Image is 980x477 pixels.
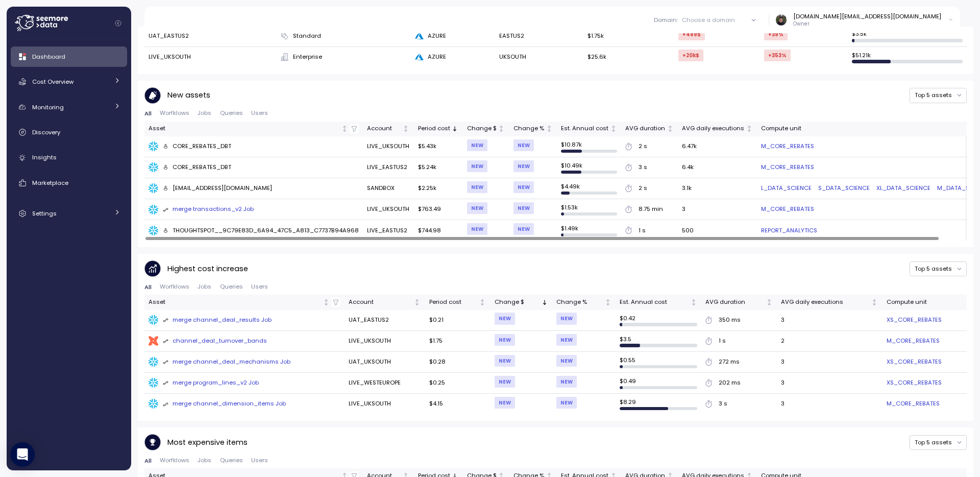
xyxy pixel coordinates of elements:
div: [DOMAIN_NAME][EMAIL_ADDRESS][DOMAIN_NAME] [793,12,941,20]
div: NEW [513,160,534,172]
td: LIVE_UKSOUTH [363,199,413,220]
a: Discovery [11,122,127,142]
div: Not sorted [690,299,697,306]
div: NEW [467,139,487,151]
td: $2.25k [413,178,462,199]
div: AVG daily executions [781,298,870,307]
a: REPORT_ANALYTICS [761,226,817,235]
div: 1 s [719,337,726,346]
div: Not sorted [871,299,878,306]
span: Standard [293,32,321,41]
div: 3 s [639,163,647,172]
td: $ 8.29 [616,394,701,414]
div: 3 s [719,399,727,409]
div: AVG duration [705,298,764,307]
div: +20k $ [678,50,703,61]
div: Change $ [495,298,540,307]
span: Discovery [32,128,60,136]
div: Not sorted [667,125,674,132]
button: Top 5 assets [910,435,967,450]
div: NEW [556,313,577,324]
div: Sorted descending [541,299,548,306]
span: Jobs [198,110,211,116]
div: NEW [556,334,577,346]
div: NEW [513,202,534,214]
div: Not sorted [746,125,753,132]
a: merge channel_deal_mechanisms Job [149,357,340,367]
div: NEW [556,376,577,388]
td: $ 10.49k [557,157,621,178]
div: Not sorted [766,299,773,306]
div: Est. Annual cost [620,298,689,307]
div: merge program_lines_v2 Job [163,378,259,388]
td: $0.28 [425,352,490,373]
div: NEW [467,181,487,193]
a: Marketplace [11,173,127,193]
div: NEW [556,355,577,367]
div: Not sorted [498,125,505,132]
th: AVG durationNot sorted [701,295,777,309]
div: 350 ms [719,316,741,325]
a: XS_CORE_REBATES [887,378,942,388]
button: Collapse navigation [112,19,125,27]
div: NEW [513,223,534,235]
td: UAT_EASTUS2 [144,26,276,46]
td: $5.43k [413,136,462,157]
a: M_CORE_REBATES [761,142,814,151]
td: $ 3.5k [848,26,967,46]
th: AccountNot sorted [363,122,413,136]
p: New assets [167,89,210,101]
div: Not sorted [413,299,421,306]
span: Queries [220,458,243,463]
div: Not sorted [479,299,486,306]
th: Est. Annual costNot sorted [557,122,621,136]
span: Cost Overview [32,78,73,86]
a: S_DATA_SCIENCE [818,184,870,193]
th: Change %Not sorted [509,122,557,136]
button: Top 5 assets [910,261,967,276]
div: NEW [467,223,487,235]
div: Est. Annual cost [561,124,608,133]
td: SANDBOX [363,178,413,199]
div: 272 ms [719,357,740,367]
span: Users [251,458,268,463]
td: 3 [777,310,883,331]
td: $ 1.49k [557,220,621,241]
a: Insights [11,148,127,168]
span: Worfklows [160,458,189,463]
div: 8.75 min [639,205,663,214]
span: Insights [32,153,57,161]
td: 2 [777,331,883,352]
div: Not sorted [604,299,611,306]
img: 8a667c340b96c72f6b400081a025948b [776,14,787,25]
td: $ 3.5 [616,331,701,352]
td: $ 0.42 [616,310,701,331]
th: Est. Annual costNot sorted [616,295,701,309]
span: Settings [32,209,57,218]
a: channel_deal_turnover_bands [149,336,340,346]
span: Users [251,110,268,116]
span: Marketplace [32,179,68,187]
a: M_CORE_REBATES [887,337,940,346]
div: merge transactions_v2 Job [163,205,254,214]
div: Change % [513,124,544,133]
div: +353 % [764,50,791,61]
div: [EMAIL_ADDRESS][DOMAIN_NAME] [163,184,273,193]
td: $744.98 [413,220,462,241]
th: Change $Sorted descending [490,295,552,309]
a: M_CORE_REBATES [887,399,940,409]
td: 3.1k [678,178,757,199]
p: Domain : [654,16,678,24]
td: EASTUS2 [495,26,583,46]
td: LIVE_UKSOUTH [144,47,276,67]
span: All [144,458,152,464]
td: $ 1.53k [557,199,621,220]
a: merge channel_dimension_items Job [149,399,340,409]
div: merge channel_deal_mechanisms Job [163,357,291,367]
td: $1.75k [583,26,674,46]
div: NEW [513,139,534,151]
div: Change % [556,298,603,307]
span: All [144,111,152,116]
a: merge channel_deal_results Job [149,315,340,325]
a: M_CORE_REBATES [761,163,814,172]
